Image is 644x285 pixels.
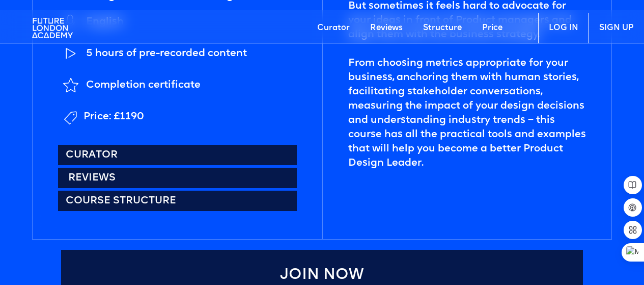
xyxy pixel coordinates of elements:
[58,191,296,211] a: Course structure
[360,13,413,43] a: Reviews
[83,110,144,124] div: Price: £1190
[307,13,360,43] a: Curator
[86,46,247,61] div: 5 hours of pre-recorded content
[86,78,201,92] div: Completion certificate
[589,13,644,43] a: SIGN UP
[472,13,513,43] a: Price
[58,145,296,165] a: Curator
[538,13,589,43] a: LOG IN
[413,13,472,43] a: Structure
[58,168,296,188] a: Reviews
